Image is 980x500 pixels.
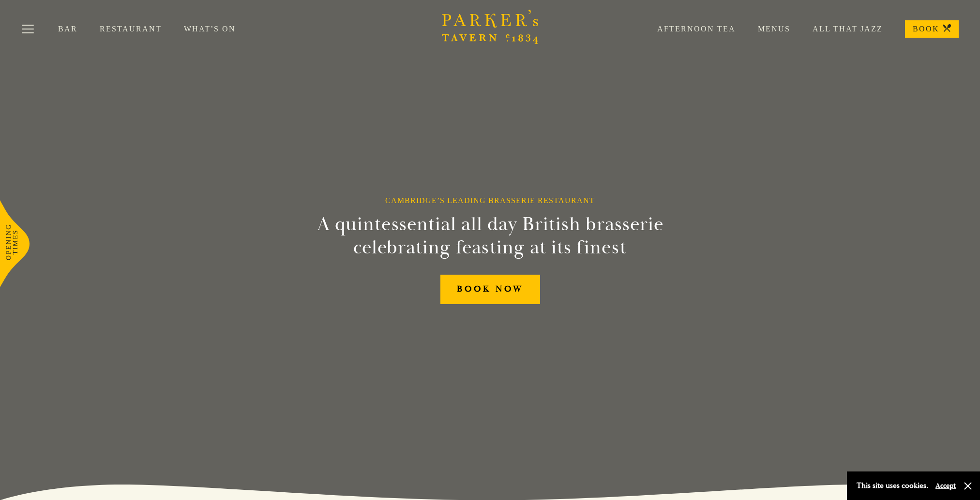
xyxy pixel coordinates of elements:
[270,213,711,259] h2: A quintessential all day British brasserie celebrating feasting at its finest
[963,481,973,491] button: Close and accept
[935,481,956,490] button: Accept
[440,275,540,304] a: BOOK NOW
[857,479,928,493] p: This site uses cookies.
[385,196,595,205] h1: Cambridge’s Leading Brasserie Restaurant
